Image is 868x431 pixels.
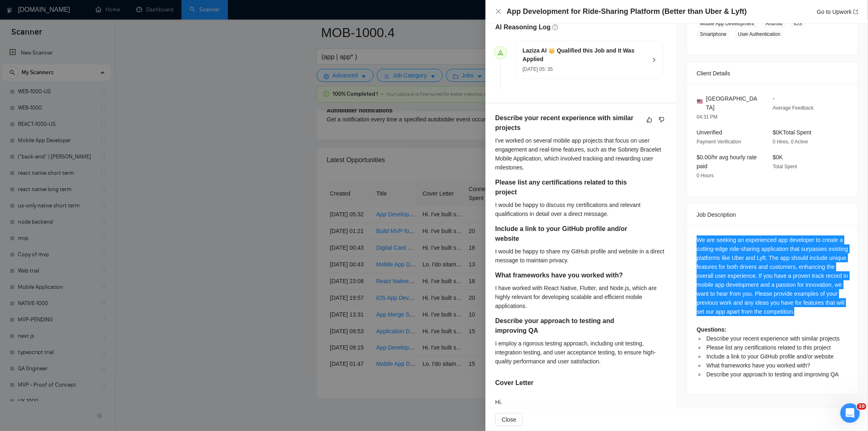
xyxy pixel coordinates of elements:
[773,129,811,136] span: $0K Total Spent
[857,403,866,410] span: 10
[495,136,667,172] div: I've worked on several mobile app projects that focus on user engagement and real-time features, ...
[706,335,840,342] span: Describe your recent experience with similar projects
[706,353,834,360] span: Include a link to your GitHub profile and/or website
[697,204,848,226] div: Job Description
[495,224,641,244] h5: Include a link to your GitHub profile and/or website
[697,19,757,28] span: Mobile App Development
[659,117,665,123] span: dislike
[495,247,667,265] div: I would be happy to share my GitHub profile and website in a direct message to maintain privacy.
[697,235,848,379] div: We are seeking an experienced app developer to create a cutting-edge ride-sharing application tha...
[495,270,641,280] h5: What frameworks have you worked with?
[773,95,775,102] span: -
[523,66,553,72] span: [DATE] 05: 35
[697,30,730,39] span: Smartphone
[697,154,757,169] span: $0.00/hr avg hourly rate paid
[773,154,783,161] span: $0K
[495,316,641,336] h5: Describe your approach to testing and improving QA
[657,115,667,125] button: dislike
[495,22,551,32] h5: AI Reasoning Log
[495,113,641,133] h5: Describe your recent experience with similar projects
[495,378,533,388] h5: Cover Letter
[495,178,641,197] h5: Please list any certifications related to this project
[495,413,523,426] button: Close
[652,57,656,62] span: right
[507,7,747,17] h4: App Development for Ride-Sharing Platform (Better than Uber & Lyft)
[697,114,717,120] span: 04:31 PM
[647,117,652,123] span: like
[495,339,667,366] div: I employ a rigorous testing approach, including unit testing, integration testing, and user accep...
[645,115,654,125] button: like
[735,30,783,39] span: User Authentication
[697,129,722,136] span: Unverified
[762,19,785,28] span: Android
[495,200,667,218] div: I would be happy to discuss my certifications and relevant qualifications in detail over a direct...
[853,9,858,14] span: export
[840,403,860,423] iframe: Intercom live chat
[552,24,558,30] span: question-circle
[706,94,760,112] span: [GEOGRAPHIC_DATA]
[498,50,503,55] span: send
[523,46,647,64] h5: Laziza AI 👑 Qualified this Job and It Was Applied
[706,371,839,378] span: Describe your approach to testing and improving QA
[495,8,502,15] span: close
[773,139,808,145] span: 0 Hires, 0 Active
[697,62,848,84] div: Client Details
[817,9,858,15] a: Go to Upworkexport
[706,362,810,369] span: What frameworks have you worked with?
[697,326,726,333] strong: Questions:
[706,344,831,351] span: Please list any certifications related to this project
[495,8,502,15] button: Close
[697,99,703,104] img: 🇺🇸
[791,19,805,28] span: iOS
[502,415,516,424] span: Close
[697,139,741,145] span: Payment Verification
[697,173,714,178] span: 0 Hours
[773,105,814,111] span: Average Feedback
[773,164,797,169] span: Total Spent
[495,284,667,310] div: I have worked with React Native, Flutter, and Node.js, which are highly relevant for developing s...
